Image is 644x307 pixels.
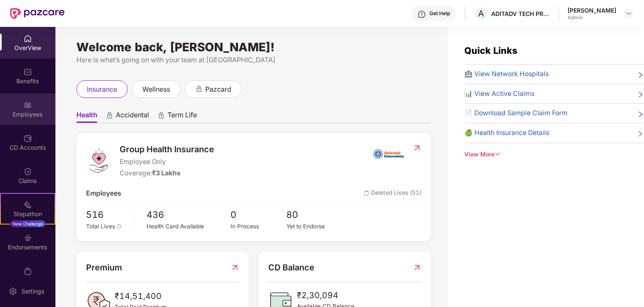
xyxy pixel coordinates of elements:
[115,290,167,303] span: ₹14,51,400
[10,8,65,19] img: New Pazcare Logo
[116,111,149,123] span: Accidental
[24,234,32,242] img: svg+xml;base64,PHN2ZyBpZD0iRW5kb3JzZW1lbnRzIiB4bWxucz0iaHR0cDovL3d3dy53My5vcmcvMjAwMC9zdmciIHdpZH...
[268,261,314,274] span: CD Balance
[24,201,32,209] img: svg+xml;base64,PHN2ZyB4bWxucz0iaHR0cDovL3d3dy53My5vcmcvMjAwMC9zdmciIHdpZHRoPSIyMSIgaGVpZ2h0PSIyMC...
[637,71,644,79] span: right
[230,261,239,274] img: RedirectIcon
[86,261,122,274] span: Premium
[1,210,55,218] div: Stepathon
[413,144,421,152] img: RedirectIcon
[637,90,644,99] span: right
[297,289,354,302] span: ₹2,30,094
[147,222,231,231] div: Health Card Available
[76,111,97,123] span: Health
[86,208,128,222] span: 516
[287,222,343,231] div: Yet to Endorse
[76,44,431,50] div: Welcome back, [PERSON_NAME]!
[364,188,421,199] span: Deleted Lives (51)
[364,191,369,196] img: deleteIcon
[9,287,17,296] img: svg+xml;base64,PHN2ZyBpZD0iU2V0dGluZy0yMHgyMCIgeG1sbnM9Imh0dHA6Ly93d3cudzMub3JnLzIwMDAvc3ZnIiB3aW...
[86,223,115,230] span: Total Lives
[418,10,426,19] img: svg+xml;base64,PHN2ZyBpZD0iSGVscC0zMngzMiIgeG1sbnM9Imh0dHA6Ly93d3cudzMub3JnLzIwMDAvc3ZnIiB3aWR0aD...
[465,69,549,79] span: 🏥 View Network Hospitals
[287,208,343,222] span: 80
[465,108,568,119] span: 📄 Download Sample Claim Form
[413,261,421,274] img: RedirectIcon
[10,220,45,227] div: New Challenge
[120,168,215,179] div: Coverage:
[120,143,215,156] span: Group Health Insurance
[205,84,231,95] span: pazcard
[568,14,616,21] div: Admin
[168,111,197,123] span: Term Life
[76,55,431,65] div: Here is what’s going on with your team at [GEOGRAPHIC_DATA]
[429,10,450,17] div: Get Help
[495,151,501,157] span: down
[195,85,203,93] div: animation
[491,10,550,18] div: ADITADV TECH PRIVATE LIMITED
[637,110,644,119] span: right
[24,68,32,76] img: svg+xml;base64,PHN2ZyBpZD0iQmVuZWZpdHMiIHhtbG5zPSJodHRwOi8vd3d3LnczLm9yZy8yMDAwL3N2ZyIgd2lkdGg9Ij...
[86,188,121,199] span: Employees
[120,157,215,167] span: Employee Only
[465,89,535,99] span: 📊 View Active Claims
[626,10,632,17] img: svg+xml;base64,PHN2ZyBpZD0iRHJvcGRvd24tMzJ4MzIiIHhtbG5zPSJodHRwOi8vd3d3LnczLm9yZy8yMDAwL3N2ZyIgd2...
[147,208,231,222] span: 436
[106,111,113,119] div: animation
[142,84,170,95] span: wellness
[465,45,518,56] span: Quick Links
[230,208,286,222] span: 0
[465,150,644,159] div: View More
[19,287,47,296] div: Settings
[86,148,111,173] img: logo
[24,167,32,176] img: svg+xml;base64,PHN2ZyBpZD0iQ2xhaW0iIHhtbG5zPSJodHRwOi8vd3d3LnczLm9yZy8yMDAwL3N2ZyIgd2lkdGg9IjIwIi...
[24,101,32,109] img: svg+xml;base64,PHN2ZyBpZD0iRW1wbG95ZWVzIiB4bWxucz0iaHR0cDovL3d3dy53My5vcmcvMjAwMC9zdmciIHdpZHRoPS...
[24,267,32,275] img: svg+xml;base64,PHN2ZyBpZD0iTXlfT3JkZXJzIiBkYXRhLW5hbWU9Ik15IE9yZGVycyIgeG1sbnM9Imh0dHA6Ly93d3cudz...
[637,130,644,138] span: right
[479,8,484,19] span: A
[24,134,32,143] img: svg+xml;base64,PHN2ZyBpZD0iQ0RfQWNjb3VudHMiIGRhdGEtbmFtZT0iQ0QgQWNjb3VudHMiIHhtbG5zPSJodHRwOi8vd3...
[230,222,286,231] div: In Process
[117,224,122,229] span: info-circle
[152,169,181,177] span: ₹3 Lakhs
[373,143,404,164] img: insurerIcon
[24,34,32,43] img: svg+xml;base64,PHN2ZyBpZD0iSG9tZSIgeG1sbnM9Imh0dHA6Ly93d3cudzMub3JnLzIwMDAvc3ZnIiB3aWR0aD0iMjAiIG...
[465,128,550,138] span: 🍏 Health Insurance Details
[157,111,165,119] div: animation
[87,84,117,95] span: insurance
[568,6,616,14] div: [PERSON_NAME]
